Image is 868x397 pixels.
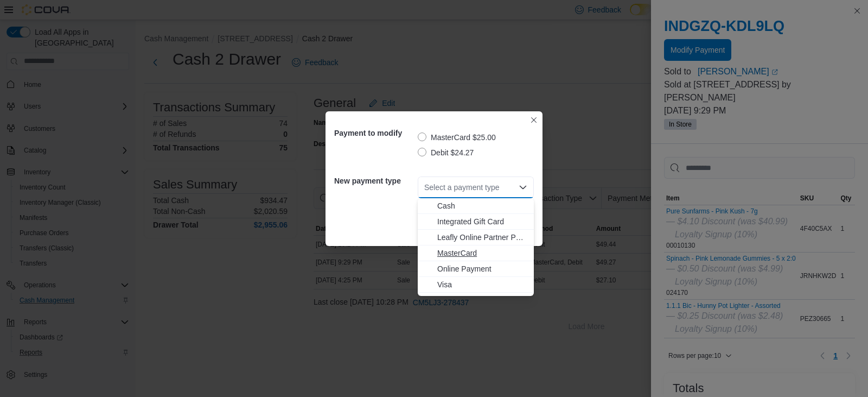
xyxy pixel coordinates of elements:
label: MasterCard $25.00 [418,131,496,144]
span: Visa [437,279,527,290]
button: Online Payment [418,261,534,277]
span: Online Payment [437,263,527,274]
button: Integrated Gift Card [418,214,534,230]
span: Integrated Gift Card [437,216,527,227]
button: Cash [418,198,534,214]
label: Debit $24.27 [418,146,474,159]
span: Cash [437,200,527,211]
button: MasterCard [418,245,534,261]
span: MasterCard [437,248,527,259]
button: Close list of options [519,183,527,192]
input: Accessible screen reader label [424,181,425,194]
div: Choose from the following options [418,198,534,293]
h5: New payment type [334,170,416,192]
button: Visa [418,277,534,293]
button: Closes this modal window [527,114,540,127]
h5: Payment to modify [334,122,416,144]
button: Leafly Online Partner Payment [418,230,534,245]
span: Leafly Online Partner Payment [437,232,527,243]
